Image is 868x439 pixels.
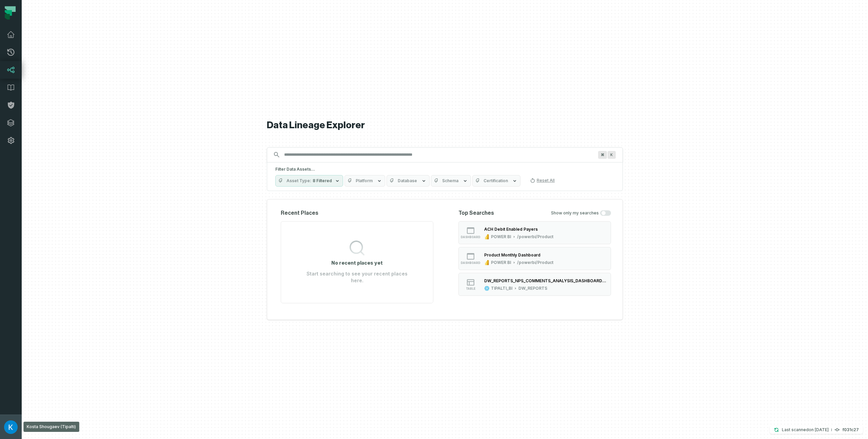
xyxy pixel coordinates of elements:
div: Kosta Shougaev (Tipalti) [23,422,79,432]
h1: Data Lineage Explorer [267,119,623,131]
img: avatar of Kosta Shougaev [4,420,18,434]
button: Last scanned[DATE] 6:56:27 PMf031c27 [770,426,863,434]
relative-time: Jan 1, 2025, 6:56 PM GMT+2 [809,427,829,432]
span: Press ⌘ + K to focus the search bar [608,151,616,159]
span: Press ⌘ + K to focus the search bar [598,151,607,159]
h4: f031c27 [843,428,859,432]
p: Last scanned [782,426,829,433]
